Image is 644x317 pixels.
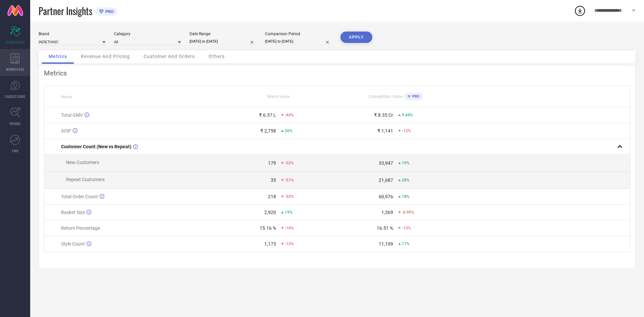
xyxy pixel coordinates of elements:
[6,67,24,72] span: WORKSPACE
[379,194,393,199] div: 60,976
[61,112,83,118] span: Total GMV
[267,94,289,99] span: Brand Value
[285,113,294,117] span: -44%
[260,128,276,134] div: ₹ 2,758
[574,5,586,17] div: Open download list
[379,160,393,166] div: 33,947
[285,194,294,199] span: -53%
[9,121,21,126] span: TRENDS
[377,128,393,134] div: ₹ 1,141
[12,148,18,153] span: FWD
[66,177,105,182] span: Repeat Customers
[260,225,276,231] div: 15.16 %
[61,128,71,134] span: AISP
[114,32,181,36] div: Category
[268,160,276,166] div: 179
[379,241,393,247] div: 11,109
[5,40,25,45] span: SCORECARDS
[61,194,98,199] span: Total Order Count
[285,161,294,165] span: -52%
[61,225,100,231] span: Return Percentage
[402,178,410,182] span: 28%
[264,210,276,215] div: 2,920
[104,9,114,14] span: PRO
[285,242,294,246] span: -13%
[402,161,410,165] span: 19%
[61,241,85,247] span: Style Count
[379,177,393,183] div: 21,687
[144,54,195,59] span: Customer And Orders
[264,241,276,247] div: 1,173
[402,128,411,133] span: -12%
[402,210,414,215] span: -6.99%
[411,94,420,99] span: PRO
[369,94,402,99] span: Competitors Value
[49,54,67,59] span: Metrics
[381,210,393,215] div: 1,369
[190,32,257,36] div: Date Range
[61,95,72,99] span: Name
[190,38,257,45] input: Select date range
[61,210,85,215] span: Basket Size
[285,210,292,215] span: 19%
[377,225,393,231] div: 16.51 %
[81,54,130,59] span: Revenue And Pricing
[374,112,393,118] div: ₹ 8.35 Cr
[259,112,276,118] div: ₹ 6.37 L
[209,54,225,59] span: Others
[5,94,25,99] span: SUGGESTIONS
[61,144,131,149] span: Customer Count (New vs Repeat)
[271,177,276,183] div: 35
[39,32,106,36] div: Brand
[265,38,332,45] input: Select comparison period
[402,194,410,199] span: 18%
[285,178,294,182] span: -51%
[285,128,292,133] span: 26%
[402,226,411,230] span: -13%
[402,113,413,117] span: 9.44%
[265,32,332,36] div: Comparison Period
[66,160,99,165] span: New Customers
[402,242,410,246] span: 17%
[285,226,294,230] span: -16%
[340,32,372,43] button: APPLY
[44,69,630,77] div: Metrics
[39,4,92,18] span: Partner Insights
[268,194,276,199] div: 218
